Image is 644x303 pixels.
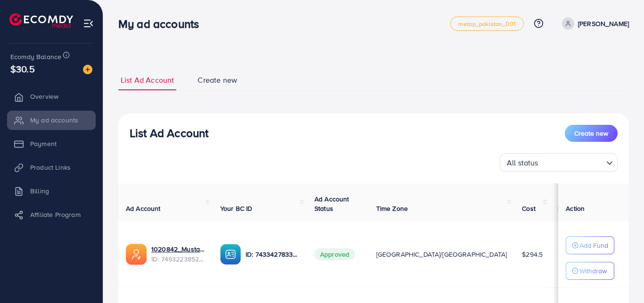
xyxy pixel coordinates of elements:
[579,240,608,251] p: Add Fund
[314,194,349,213] span: Ad Account Status
[151,254,205,264] span: ID: 7493223852907200513
[151,244,205,264] div: <span class='underline'>1020842_Mustafai New1_1744652139809</span></br>7493223852907200513
[198,75,237,86] span: Create new
[558,17,629,30] a: [PERSON_NAME]
[579,265,607,277] p: Withdraw
[522,250,543,259] span: $294.5
[450,17,524,31] a: metap_pakistan_001
[578,18,629,29] p: [PERSON_NAME]
[126,244,147,265] img: ic-ads-acc.e4c84228.svg
[121,75,174,86] span: List Ad Account
[376,204,408,213] span: Time Zone
[522,204,536,213] span: Cost
[505,156,540,170] span: All status
[565,125,618,142] button: Create new
[220,204,253,213] span: Your BC ID
[10,62,35,76] span: $30.5
[314,248,355,260] span: Approved
[541,154,603,170] input: Search for option
[118,17,206,31] h3: My ad accounts
[458,21,516,27] span: metap_pakistan_001
[10,52,61,61] span: Ecomdy Balance
[376,250,507,259] span: [GEOGRAPHIC_DATA]/[GEOGRAPHIC_DATA]
[130,126,208,140] h3: List Ad Account
[566,204,585,213] span: Action
[83,18,94,29] img: menu
[9,13,73,28] img: logo
[566,236,614,254] button: Add Fund
[126,204,161,213] span: Ad Account
[246,249,299,260] p: ID: 7433427833025871873
[566,262,614,280] button: Withdraw
[574,129,608,138] span: Create new
[220,244,241,265] img: ic-ba-acc.ded83a64.svg
[151,244,205,254] a: 1020842_Mustafai New1_1744652139809
[500,153,618,172] div: Search for option
[83,65,92,74] img: image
